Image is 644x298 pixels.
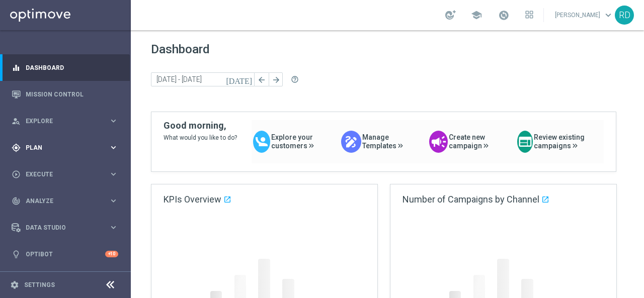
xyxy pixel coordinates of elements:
[109,196,118,206] i: keyboard_arrow_right
[11,90,119,98] button: Mission Control
[10,280,19,289] i: settings
[109,116,118,126] i: keyboard_arrow_right
[24,282,55,288] a: Settings
[26,171,109,177] span: Execute
[12,81,118,108] div: Mission Control
[471,10,482,21] span: school
[26,118,109,124] span: Explore
[12,196,21,206] i: track_changes
[12,117,21,126] i: person_search
[12,170,109,179] div: Execute
[11,170,119,178] button: play_circle_outline Execute keyboard_arrow_right
[12,54,118,81] div: Dashboard
[26,198,109,204] span: Analyze
[12,63,21,72] i: equalizer
[11,64,119,72] button: equalizer Dashboard
[11,117,119,125] button: person_search Explore keyboard_arrow_right
[12,143,109,152] div: Plan
[109,169,118,179] i: keyboard_arrow_right
[12,250,21,259] i: lightbulb
[12,170,21,179] i: play_circle_outline
[12,223,109,232] div: Data Studio
[603,10,614,21] span: keyboard_arrow_down
[11,144,119,152] button: gps_fixed Plan keyboard_arrow_right
[11,250,119,258] button: lightbulb Optibot +10
[105,251,118,257] div: +10
[12,241,118,267] div: Optibot
[109,143,118,152] i: keyboard_arrow_right
[11,224,119,232] button: Data Studio keyboard_arrow_right
[26,54,118,81] a: Dashboard
[615,6,634,25] div: RD
[11,197,119,205] button: track_changes Analyze keyboard_arrow_right
[12,143,21,152] i: gps_fixed
[12,196,109,206] div: Analyze
[109,223,118,232] i: keyboard_arrow_right
[26,225,109,231] span: Data Studio
[12,117,109,126] div: Explore
[26,81,118,108] a: Mission Control
[554,8,615,23] a: [PERSON_NAME]keyboard_arrow_down
[26,241,105,267] a: Optibot
[26,145,109,151] span: Plan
